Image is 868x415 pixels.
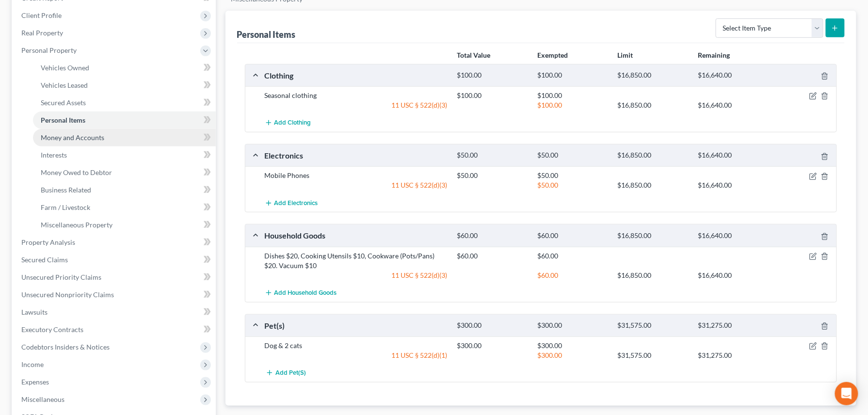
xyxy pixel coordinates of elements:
[260,320,452,331] div: Pet(s)
[14,269,216,286] a: Unsecured Priority Claims
[21,273,101,281] span: Unsecured Priority Claims
[41,64,89,72] span: Vehicles Owned
[537,51,568,59] strong: Exempted
[260,171,452,180] div: Mobile Phones
[452,91,532,100] div: $100.00
[21,29,63,37] span: Real Property
[698,51,730,59] strong: Remaining
[613,351,693,360] div: $31,575.00
[21,343,110,351] span: Codebtors Insiders & Notices
[532,351,612,360] div: $300.00
[14,321,216,338] a: Executory Contracts
[260,251,452,271] div: Dishes $20, Cooking Utensils $10, Cookware (Pots/Pans) $20. Vacuum $10
[21,290,114,299] span: Unsecured Nonpriority Claims
[452,71,532,80] div: $100.00
[33,112,216,129] a: Personal Items
[275,369,306,377] span: Add Pet(s)
[618,51,633,59] strong: Limit
[21,11,62,19] span: Client Profile
[260,150,452,160] div: Electronics
[33,77,216,94] a: Vehicles Leased
[41,168,112,176] span: Money Owed to Debtor
[532,100,612,110] div: $100.00
[265,364,307,382] button: Add Pet(s)
[693,351,773,360] div: $31,275.00
[41,81,88,89] span: Vehicles Leased
[260,351,452,360] div: 11 USC § 522(d)(1)
[613,151,693,160] div: $16,850.00
[452,341,532,351] div: $300.00
[21,308,48,316] span: Lawsuits
[33,164,216,181] a: Money Owed to Debtor
[41,116,85,124] span: Personal Items
[265,284,337,302] button: Add Household Goods
[452,151,532,160] div: $50.00
[693,271,773,280] div: $16,640.00
[260,341,452,351] div: Dog & 2 cats
[33,59,216,77] a: Vehicles Owned
[21,238,75,246] span: Property Analysis
[14,286,216,303] a: Unsecured Nonpriority Claims
[532,151,612,160] div: $50.00
[693,71,773,80] div: $16,640.00
[532,231,612,240] div: $60.00
[274,199,318,207] span: Add Electronics
[41,203,90,211] span: Farm / Livestock
[452,231,532,240] div: $60.00
[33,146,216,164] a: Interests
[14,251,216,269] a: Secured Claims
[693,151,773,160] div: $16,640.00
[265,194,318,212] button: Add Electronics
[613,180,693,190] div: $16,850.00
[14,234,216,251] a: Property Analysis
[237,29,296,40] div: Personal Items
[532,180,612,190] div: $50.00
[532,171,612,180] div: $50.00
[532,271,612,280] div: $60.00
[835,382,858,405] div: Open Intercom Messenger
[613,271,693,280] div: $16,850.00
[33,199,216,216] a: Farm / Livestock
[260,180,452,190] div: 11 USC § 522(d)(3)
[532,71,612,80] div: $100.00
[452,321,532,330] div: $300.00
[260,230,452,240] div: Household Goods
[693,321,773,330] div: $31,275.00
[613,231,693,240] div: $16,850.00
[14,303,216,321] a: Lawsuits
[21,46,77,54] span: Personal Property
[41,133,104,142] span: Money and Accounts
[21,378,49,386] span: Expenses
[532,251,612,261] div: $60.00
[532,321,612,330] div: $300.00
[260,91,452,100] div: Seasonal clothing
[41,186,91,194] span: Business Related
[21,360,44,368] span: Income
[274,119,311,127] span: Add Clothing
[33,94,216,112] a: Secured Assets
[693,180,773,190] div: $16,640.00
[33,216,216,234] a: Miscellaneous Property
[613,100,693,110] div: $16,850.00
[260,70,452,80] div: Clothing
[21,255,68,264] span: Secured Claims
[457,51,490,59] strong: Total Value
[274,289,337,297] span: Add Household Goods
[260,271,452,280] div: 11 USC § 522(d)(3)
[21,395,64,403] span: Miscellaneous
[532,341,612,351] div: $300.00
[265,114,311,132] button: Add Clothing
[260,100,452,110] div: 11 USC § 522(d)(3)
[33,181,216,199] a: Business Related
[452,171,532,180] div: $50.00
[532,91,612,100] div: $100.00
[41,221,113,229] span: Miscellaneous Property
[613,321,693,330] div: $31,575.00
[21,325,83,334] span: Executory Contracts
[693,231,773,240] div: $16,640.00
[33,129,216,146] a: Money and Accounts
[693,100,773,110] div: $16,640.00
[41,151,67,159] span: Interests
[613,71,693,80] div: $16,850.00
[41,98,86,107] span: Secured Assets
